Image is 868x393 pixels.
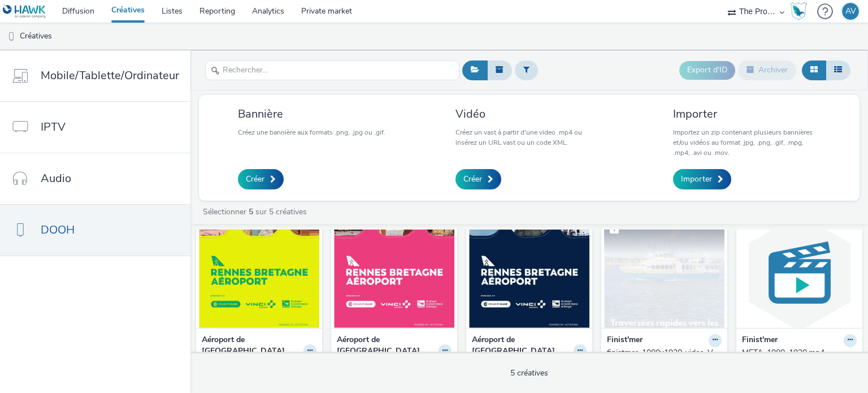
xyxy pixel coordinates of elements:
[455,106,604,122] h3: Vidéo
[238,127,385,137] p: Créez une bannière aux formats .png, .jpg ou .gif.
[738,61,796,80] button: Archiver
[673,106,821,122] h3: Importer
[604,218,724,328] img: finistmer_1080x1920_video_V2.mp4 visual
[202,334,301,357] strong: Aéroport de [GEOGRAPHIC_DATA]
[742,347,852,359] div: META_1080_1920.mp4
[790,2,807,20] img: Hawk Academy
[6,31,17,42] img: dooh
[337,334,436,357] strong: Aéroport de [GEOGRAPHIC_DATA]
[238,106,385,122] h3: Bannière
[845,3,856,20] div: AV
[238,169,284,189] a: Créer
[463,174,482,185] span: Créer
[826,61,850,80] button: Liste
[246,174,264,185] span: Créer
[455,127,604,148] p: Créez un vast à partir d'une video .mp4 ou insérez un URL vast ou un code XML.
[739,218,860,328] img: META_1080_1920.mp4 visual
[3,5,46,19] img: undefined Logo
[41,67,179,84] span: Mobile/Tablette/Ordinateur
[249,206,253,217] strong: 5
[455,169,501,189] a: Créer
[742,347,857,359] a: META_1080_1920.mp4
[41,119,66,135] span: IPTV
[607,334,643,347] strong: Finist'mer
[41,170,71,187] span: Audio
[205,61,459,80] input: Rechercher...
[334,218,454,328] img: story_aeroport-rennes_BARCELONE_AvecLogo visual
[510,368,548,378] span: 5 créatives
[202,206,311,217] a: Sélectionner sur 5 créatives
[802,61,826,80] button: Grille
[199,218,319,328] img: story_aeroport-rennes_AGADIR_AvecLogo visual
[469,218,589,328] img: story_aeroport-rennes_GENEVE_AvecLogo visual
[790,2,811,20] a: Hawk Academy
[673,169,731,189] a: Importer
[681,174,712,185] span: Importer
[607,347,717,370] div: finistmer_1080x1920_video_V2.mp4
[742,334,778,347] strong: Finist'mer
[673,127,821,158] p: Importez un zip contenant plusieurs bannières et/ou vidéos au format .jpg, .png, .gif, .mpg, .mp4...
[679,61,735,79] button: Export d'ID
[607,347,722,370] a: finistmer_1080x1920_video_V2.mp4
[41,222,75,238] span: DOOH
[472,334,571,357] strong: Aéroport de [GEOGRAPHIC_DATA]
